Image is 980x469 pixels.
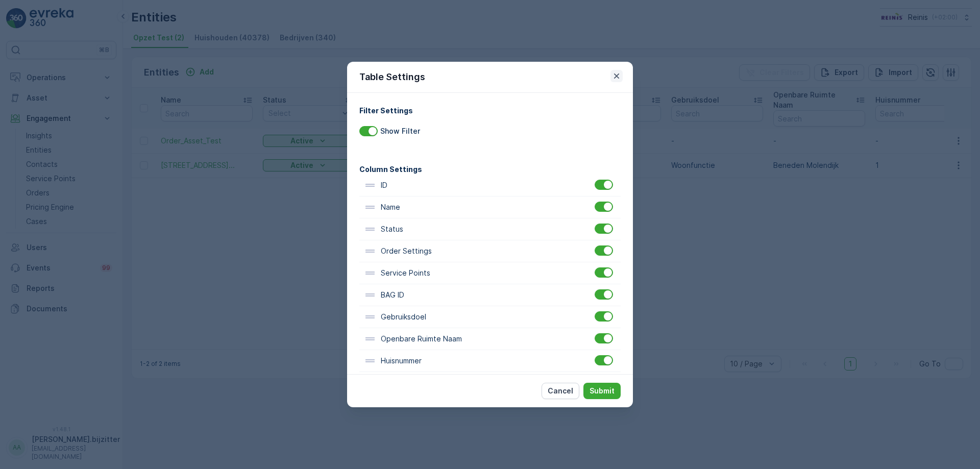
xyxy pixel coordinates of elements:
div: Name [359,196,621,218]
p: Show Filter [380,126,420,136]
div: Gebruiksdoel [359,306,621,328]
div: Huisnummer [359,350,621,372]
p: BAG ID [381,290,404,300]
p: Order Settings [381,246,432,256]
h4: Column Settings [359,164,621,175]
p: Gebruiksdoel [381,312,426,322]
p: Cancel [548,386,573,396]
p: Status [381,224,403,234]
div: Status [359,218,621,240]
p: Name [381,202,400,212]
div: ID [359,175,621,196]
p: Service Points [381,268,430,278]
button: Cancel [542,383,579,399]
h4: Filter Settings [359,105,621,116]
button: Submit [583,383,621,399]
div: Openbare Ruimte Naam [359,328,621,350]
p: Submit [590,386,615,396]
div: Order Settings [359,240,621,262]
div: Service Points [359,262,621,284]
p: ID [381,180,387,190]
p: Table Settings [359,70,425,84]
div: BAG ID [359,284,621,306]
div: Huisletter [359,372,621,394]
p: Openbare Ruimte Naam [381,334,462,344]
p: Huisnummer [381,356,422,366]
